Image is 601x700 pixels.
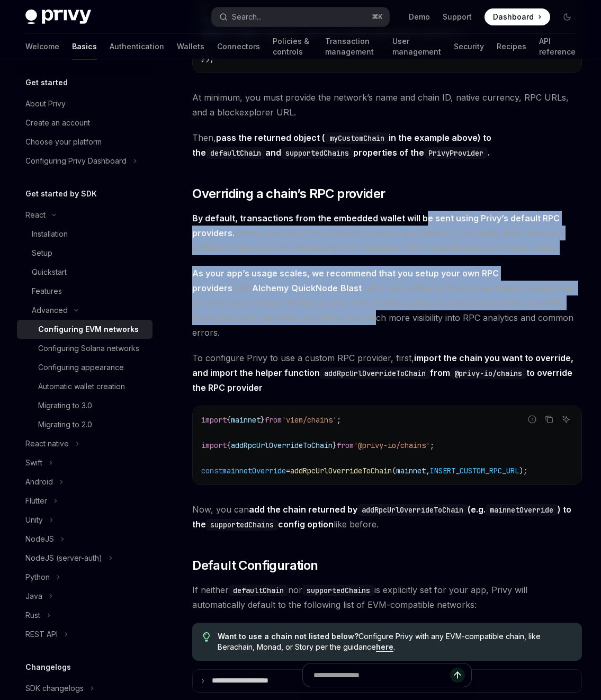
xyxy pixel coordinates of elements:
div: Installation [32,228,68,240]
span: { [227,415,231,425]
button: Toggle Swift section [17,453,153,472]
button: Toggle REST API section [17,625,153,644]
div: Configuring EVM networks [38,323,139,336]
button: Toggle dark mode [559,8,576,25]
button: Toggle React native section [17,434,153,453]
code: defaultChain [206,147,265,159]
strong: import the chain you want to override, and import the helper function from to override the RPC pr... [192,353,573,393]
a: Quickstart [17,263,153,282]
a: Configuring appearance [17,358,153,377]
a: Wallets [177,34,204,59]
button: Toggle Advanced section [17,301,153,320]
div: Configuring appearance [38,361,124,374]
a: User management [392,34,441,59]
span: To configure Privy to use a custom RPC provider, first, [192,351,582,395]
button: Open search [212,7,390,26]
div: NodeJS [25,533,54,545]
code: myCustomChain [325,132,389,144]
span: ⌘ K [372,13,383,21]
strong: Want to use a chain not listed below? [218,632,358,641]
div: Configuring Privy Dashboard [25,155,127,167]
div: Rust [25,609,40,622]
span: = [286,466,290,475]
div: Flutter [25,495,47,507]
div: NodeJS (server-auth) [25,552,102,564]
h5: Get started [25,76,68,89]
div: Configuring Solana networks [38,342,139,355]
span: '@privy-io/chains' [354,441,430,450]
span: import [201,441,227,450]
a: Automatic wallet creation [17,377,153,396]
span: INSERT_CUSTOM_RPC_URL [430,466,519,475]
a: Setup [17,244,153,263]
span: Now, you can like before. [192,502,582,532]
span: mainnet [231,415,261,425]
span: import [201,415,227,425]
div: Python [25,571,50,584]
code: supportedChains [302,585,374,596]
a: Migrating to 2.0 [17,415,153,434]
button: Toggle Unity section [17,510,153,530]
code: addRpcUrlOverrideToChain [357,504,468,516]
span: Dashboard [493,12,534,22]
div: Java [25,590,42,603]
code: mainnetOverride [486,504,558,516]
span: ; [337,415,341,425]
span: mainnetOverride [222,466,286,475]
div: Setup [32,247,52,259]
span: Overriding a chain’s RPC provider [192,185,385,202]
div: React [25,209,46,221]
input: Ask a question... [313,663,450,687]
button: Ask AI [559,412,573,426]
div: Advanced [32,304,68,317]
a: API reference [539,34,576,59]
a: Connectors [217,34,260,59]
span: ; [430,441,434,450]
span: mainnet [396,466,426,475]
strong: add the chain returned by (e.g. ) to the config option [192,504,571,530]
a: Policies & controls [273,34,312,59]
a: Welcome [25,34,59,59]
button: Toggle SDK changelogs section [17,679,153,698]
button: Toggle React section [17,205,153,225]
a: Basics [72,34,97,59]
div: Choose your platform [25,136,102,148]
button: Send message [450,668,465,683]
a: Create an account [17,113,153,132]
svg: Tip [203,632,210,642]
span: Default Configuration [192,557,318,574]
a: Recipes [497,34,526,59]
code: addRpcUrlOverrideToChain [320,367,430,379]
strong: As your app’s usage scales, we recommend that you setup your own RPC providers [192,268,499,293]
span: Please note that Privy’s default providers are subject to rate limits; these limits are sufficien... [192,211,582,255]
div: REST API [25,628,58,641]
h5: Changelogs [25,661,71,674]
div: Automatic wallet creation [38,380,125,393]
a: Blast [340,283,362,294]
div: Create an account [25,116,90,129]
a: Support [443,12,472,22]
div: SDK changelogs [25,682,84,695]
a: here [376,642,393,652]
code: supportedChains [206,519,278,531]
a: QuickNode [291,283,338,294]
a: Configuring EVM networks [17,320,153,339]
span: from [265,415,282,425]
a: Demo [409,12,430,22]
a: Installation [17,225,153,244]
button: Toggle Rust section [17,606,153,625]
span: addRpcUrlOverrideToChain [290,466,392,475]
a: Migrating to 3.0 [17,396,153,415]
span: } [261,415,265,425]
button: Toggle Configuring Privy Dashboard section [17,151,153,170]
strong: By default, transactions from the embedded wallet will be sent using Privy’s default RPC providers. [192,213,560,238]
span: const [201,466,222,475]
button: Copy the contents from the code block [542,412,556,426]
a: Transaction management [325,34,380,59]
a: Authentication [110,34,164,59]
button: Toggle Flutter section [17,491,153,510]
code: defaultChain [229,585,288,596]
div: Migrating to 2.0 [38,418,92,431]
button: Report incorrect code [525,412,539,426]
span: from [337,441,354,450]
